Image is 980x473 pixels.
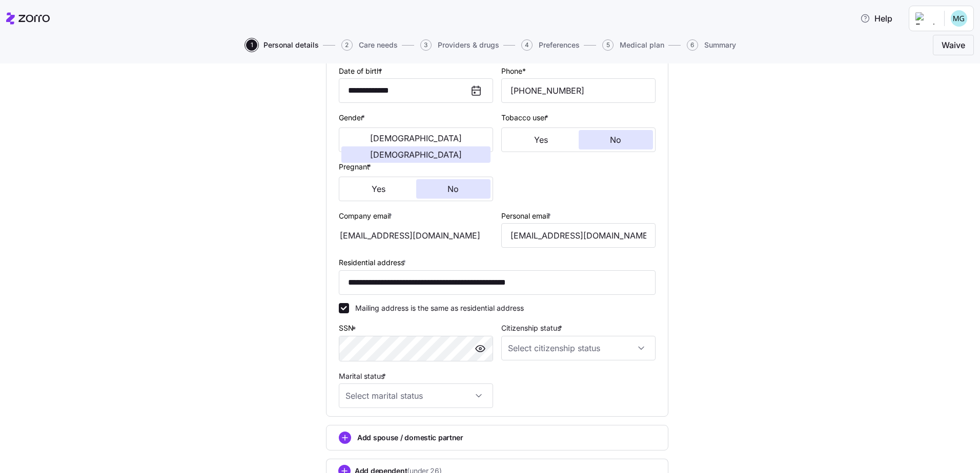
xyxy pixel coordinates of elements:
label: Citizenship status [501,322,564,334]
a: 1Personal details [244,39,319,51]
input: Select marital status [339,383,493,408]
svg: add icon [339,432,351,444]
label: Mailing address is the same as residential address [349,303,524,313]
span: Help [860,12,892,25]
span: Preferences [539,41,580,49]
span: 3 [420,39,432,51]
label: Gender [339,112,367,123]
span: Add spouse / domestic partner [357,433,463,443]
button: Help [852,8,901,29]
input: Phone [501,78,656,103]
span: Waive [942,39,965,51]
span: Medical plan [620,41,664,49]
span: 2 [341,39,353,51]
span: 5 [602,39,614,51]
span: Personal details [263,41,319,49]
span: No [447,185,459,193]
label: Pregnant [339,161,373,173]
input: Email [501,223,656,248]
label: Company email [339,210,394,222]
img: 20e76f2b4822eea614bb37d8390ae2aa [951,10,967,27]
span: Yes [372,185,385,193]
input: Select citizenship status [501,336,656,360]
button: 1Personal details [246,39,319,51]
button: Waive [933,35,974,55]
label: Marital status [339,371,388,382]
label: Tobacco user [501,112,550,123]
span: 1 [246,39,257,51]
span: 4 [521,39,533,51]
span: 6 [687,39,698,51]
label: Residential address [339,257,408,268]
label: Phone* [501,66,526,77]
button: 5Medical plan [602,39,664,51]
span: [DEMOGRAPHIC_DATA] [370,134,462,142]
span: Providers & drugs [438,41,499,49]
span: Yes [534,136,548,144]
label: Date of birth [339,66,384,77]
label: Personal email [501,210,553,222]
button: 6Summary [687,39,736,51]
button: 3Providers & drugs [420,39,499,51]
span: No [610,136,621,144]
button: 2Care needs [341,39,398,51]
img: Employer logo [915,12,936,25]
span: Care needs [359,41,398,49]
label: SSN [339,322,358,334]
button: 4Preferences [521,39,580,51]
span: Summary [704,41,736,49]
span: [DEMOGRAPHIC_DATA] [370,150,462,159]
